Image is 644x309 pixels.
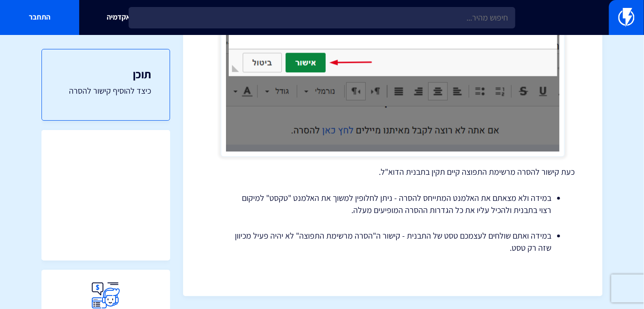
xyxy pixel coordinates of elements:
a: כיצד להוסיף קישור להסרה [61,85,151,97]
h3: תוכן [61,68,151,80]
p: כעת קישור להסרה מרשימת התפוצה קיים תקין בתבנית הדוא"ל. [211,166,575,178]
input: חיפוש מהיר... [129,7,515,28]
li: במידה ולא מצאתם את האלמנט המתייחס להסרה - ניתן לחלופין למשוך את האלמנט "טקסט" למיקום רצוי בתבנית ... [234,192,551,216]
li: במידה ואתם שולחים לעצמכם טסט של התבנית - קישור ה"הסרה מרשימת התפוצה" לא יהיה פעיל מכיוון שזה רק טסט. [234,230,551,254]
